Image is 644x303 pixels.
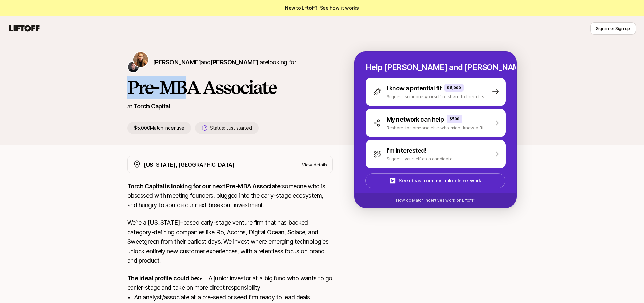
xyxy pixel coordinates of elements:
p: Suggest yourself as a candidate [387,155,453,162]
button: Sign in or Sign up [590,22,636,35]
p: Help [PERSON_NAME] and [PERSON_NAME] hire [366,63,506,72]
p: [US_STATE], [GEOGRAPHIC_DATA] [144,160,235,169]
img: Christopher Harper [128,62,139,72]
span: and [201,59,258,66]
p: Suggest someone yourself or share to them first [387,93,486,100]
strong: Torch Capital is looking for our next Pre-MBA Associate: [127,182,282,190]
p: I know a potential fit [387,84,442,93]
span: Just started [226,125,252,131]
span: [PERSON_NAME] [153,59,201,66]
span: New to Liftoff? [285,4,359,12]
p: My network can help [387,115,444,124]
p: $5,000 Match Incentive [127,122,191,134]
strong: The ideal profile could be: [127,275,199,282]
p: View details [302,161,327,168]
p: Reshare to someone else who might know a fit [387,124,484,131]
span: [PERSON_NAME] [210,59,258,66]
button: See ideas from my LinkedIn network [365,173,505,188]
p: I'm interested! [387,146,427,155]
p: $500 [450,116,460,122]
img: Katie Reiner [133,52,148,67]
a: Torch Capital [133,103,170,110]
p: are looking for [153,58,296,67]
h1: Pre-MBA Associate [127,77,333,98]
p: We’re a [US_STATE]–based early-stage venture firm that has backed category-defining companies lik... [127,218,333,265]
p: See ideas from my LinkedIn network [399,177,481,185]
p: How do Match Incentives work on Liftoff? [396,197,475,203]
p: $5,000 [447,85,461,90]
p: at [127,102,132,111]
p: Status: [210,124,252,132]
a: See how it works [320,5,359,11]
p: someone who is obsessed with meeting founders, plugged into the early-stage ecosystem, and hungry... [127,181,333,210]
